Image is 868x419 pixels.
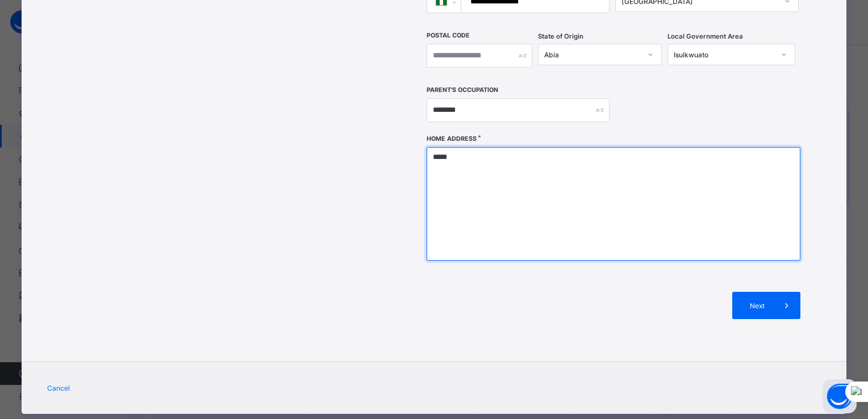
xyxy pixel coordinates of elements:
[544,51,641,59] div: Abia
[823,379,857,413] button: Open asap
[427,32,470,39] label: Postal Code
[47,384,70,392] span: Cancel
[538,32,583,40] span: State of Origin
[667,32,743,40] span: Local Government Area
[427,86,498,94] label: Parent's Occupation
[427,135,477,143] label: Home Address
[674,51,774,59] div: Isuikwuato
[741,301,773,310] span: Next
